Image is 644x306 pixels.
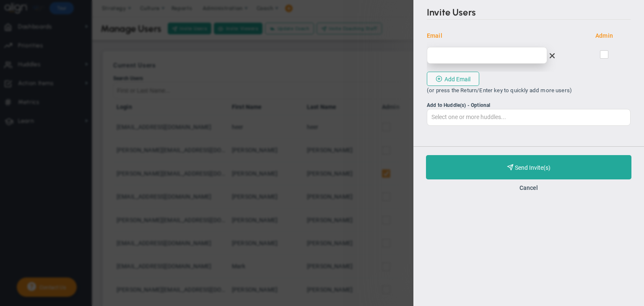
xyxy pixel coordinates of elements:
button: Cancel [519,184,538,191]
h2: Invite Users [427,7,631,20]
span: Admin [595,32,613,40]
span: Send Invite(s) [515,164,551,171]
button: Add Email [427,72,479,86]
span: Email [427,32,517,40]
button: Send Invite(s) [426,155,631,179]
div: Select one or more Huddles... The invited User(s) will be added to the Huddle as a member. [427,102,631,108]
span: (or press the Return/Enter key to quickly add more users) [427,87,572,93]
input: Add to Huddle(s) - Optional [427,109,630,124]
